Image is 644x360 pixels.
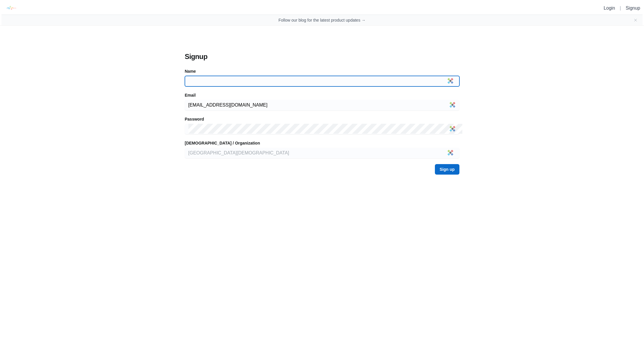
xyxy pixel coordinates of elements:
iframe: Drift Widget Chat Controller [615,331,637,353]
li: | [617,5,623,12]
img: logo [4,1,18,15]
label: Email [185,92,196,98]
label: Name [185,68,196,74]
a: Login [604,6,615,11]
label: Password [185,116,204,122]
button: Close banner [633,18,638,22]
img: Sticky Password [447,150,453,156]
label: [DEMOGRAPHIC_DATA] / Organization [185,140,260,146]
a: Signup [626,6,640,11]
button: Sign up [435,164,459,175]
a: Follow our blog for the latest product updates → [278,17,365,23]
img: Sticky Password [449,102,455,108]
img: Sticky Password [449,126,455,132]
h3: Signup [185,52,459,61]
img: Sticky Password [447,78,453,84]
